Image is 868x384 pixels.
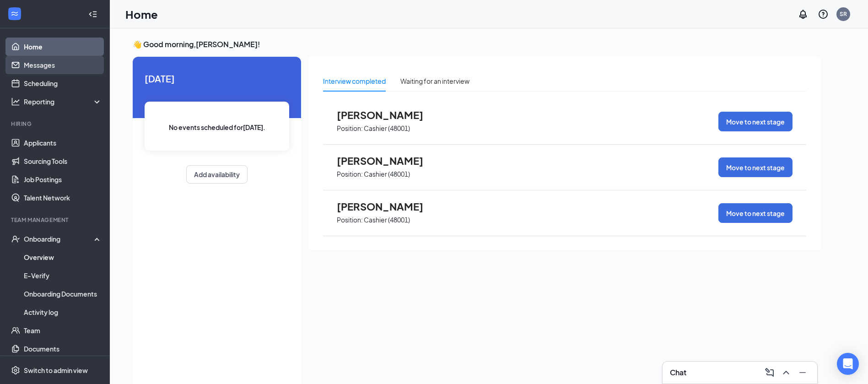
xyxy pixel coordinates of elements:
div: Open Intercom Messenger [837,353,859,375]
div: Hiring [11,120,100,128]
p: Cashier (48001) [364,170,410,178]
svg: Minimize [797,367,808,378]
div: SR [840,10,847,18]
h3: 👋 Good morning, [PERSON_NAME] ! [133,39,821,49]
a: E-Verify [24,266,102,285]
div: Onboarding [24,234,94,243]
a: Home [24,38,102,56]
svg: ComposeMessage [764,367,775,378]
svg: Notifications [798,9,809,20]
svg: Collapse [88,10,97,19]
button: Move to next stage [718,157,793,177]
div: Team Management [11,216,100,224]
a: Overview [24,248,102,266]
svg: Settings [11,366,20,375]
button: Move to next stage [718,112,793,131]
button: Minimize [795,365,810,380]
span: [DATE] [145,71,289,86]
svg: UserCheck [11,234,20,243]
svg: ChevronUp [781,367,792,378]
a: Onboarding Documents [24,285,102,303]
a: Scheduling [24,74,102,92]
span: [PERSON_NAME] [337,155,437,167]
div: Waiting for an interview [400,76,469,86]
p: Position: [337,124,363,133]
a: Job Postings [24,170,102,189]
h3: Chat [670,368,686,378]
p: Cashier (48001) [364,216,410,224]
a: Activity log [24,303,102,321]
span: [PERSON_NAME] [337,200,437,212]
button: Move to next stage [718,203,793,223]
a: Sourcing Tools [24,152,102,170]
p: Cashier (48001) [364,124,410,133]
a: Documents [24,340,102,358]
svg: QuestionInfo [818,9,829,20]
svg: WorkstreamLogo [10,9,19,18]
h1: Home [125,6,158,22]
span: [PERSON_NAME] [337,109,437,121]
div: Reporting [24,97,102,106]
a: Team [24,321,102,340]
button: Add availability [186,165,248,184]
p: Position: [337,216,363,224]
p: Position: [337,170,363,178]
div: Interview completed [323,76,386,86]
span: No events scheduled for [DATE] . [169,122,265,132]
a: Applicants [24,134,102,152]
a: Talent Network [24,189,102,207]
button: ComposeMessage [762,365,777,380]
a: Messages [24,56,102,74]
svg: Analysis [11,97,20,106]
div: Switch to admin view [24,366,88,375]
button: ChevronUp [779,365,793,380]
